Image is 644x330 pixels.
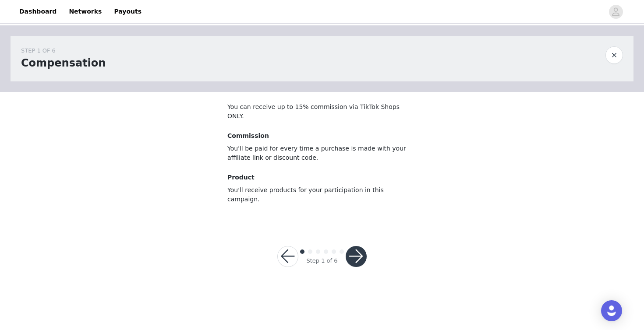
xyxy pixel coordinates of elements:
a: Dashboard [14,2,62,21]
h4: Product [227,173,417,182]
div: Step 1 of 6 [306,256,337,265]
div: Open Intercom Messenger [601,300,622,321]
h4: Commission [227,131,417,140]
p: You'll be paid for every time a purchase is made with your affiliate link or discount code. [227,144,417,162]
h1: Compensation [21,55,106,71]
div: STEP 1 OF 6 [21,46,106,55]
p: You'll receive products for your participation in this campaign. [227,186,417,204]
a: Networks [64,2,107,21]
a: Payouts [109,2,147,21]
div: avatar [612,5,620,19]
p: You can receive up to 15% commission via TikTok Shops ONLY. [227,102,417,121]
